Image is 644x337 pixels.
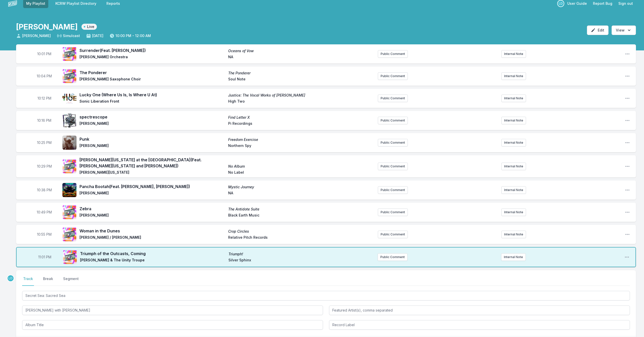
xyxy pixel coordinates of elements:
span: [PERSON_NAME] [79,143,225,149]
img: Mystic Journey [62,183,76,197]
button: Internal Note [501,117,526,124]
button: Internal Note [501,50,526,58]
button: Public Comment [378,50,408,58]
span: Mystic Journey [228,185,374,190]
button: Open playlist item options [625,232,630,237]
span: Northern Spy [228,143,374,149]
span: [PERSON_NAME] [16,33,51,38]
span: No Album [228,164,374,169]
span: Triumph! [228,252,374,257]
button: Public Comment [378,139,408,146]
span: Freedom Exercise [228,137,374,142]
img: Freedom Exercise [62,136,76,150]
span: Black Earth Music [228,213,374,219]
span: Timestamp [37,188,52,193]
button: Public Comment [378,231,408,238]
button: Open playlist item options [625,51,630,56]
button: Open playlist item options [625,74,630,79]
span: Find Letter X [228,115,374,120]
button: Public Comment [378,186,408,194]
button: Open playlist item options [625,188,630,193]
button: Internal Note [501,72,526,80]
input: Featured Artist(s), comma separated [329,305,630,315]
span: Pancha Bootah (Feat. [PERSON_NAME], [PERSON_NAME]) [79,183,225,190]
button: Track [22,276,34,286]
span: Woman in the Dunes [79,228,225,234]
button: Public Comment [378,253,408,261]
span: [PERSON_NAME] [79,191,225,197]
button: Public Comment [378,208,408,216]
span: The Ponderer [79,70,225,76]
span: Timestamp [37,96,51,101]
button: Open playlist item options [624,255,629,260]
button: Internal Note [501,139,526,146]
input: Record Label [329,320,630,330]
span: The Ponderer [228,71,374,76]
span: Timestamp [37,118,51,123]
span: [PERSON_NAME] Orchestra [79,54,225,60]
button: Internal Note [501,95,526,102]
span: Sonic Liberation Front [79,99,225,105]
span: Live [82,24,97,30]
span: Timestamp [37,232,52,237]
button: Public Comment [378,95,408,102]
button: Edit [587,25,609,35]
button: Open playlist item options [625,140,630,145]
span: High Two [228,99,374,105]
span: Timestamp [37,51,51,56]
img: Crop Circles [62,227,76,241]
button: Internal Note [501,186,526,194]
button: Public Comment [378,117,408,124]
span: No Label [228,170,374,176]
img: Triumph! [63,250,77,264]
h1: [PERSON_NAME] [16,22,77,31]
span: Surrender (Feat. [PERSON_NAME]) [79,47,225,53]
span: Zebra [79,206,225,212]
img: No Album [62,159,76,173]
span: Silver Sphinx [228,258,374,264]
span: [PERSON_NAME][US_STATE] [79,170,225,176]
button: Open playlist item options [625,118,630,123]
button: Internal Note [501,163,526,170]
span: Soul Note [228,77,374,83]
span: Pi Recordings [228,121,374,127]
img: The Ponderer [62,69,76,83]
img: Oceans of Vow [62,47,76,61]
span: NA [228,54,374,60]
span: [PERSON_NAME] Saxophone Choir [79,77,225,83]
span: [PERSON_NAME] / [PERSON_NAME] [79,235,225,241]
span: Oceans of Vow [228,48,374,53]
button: Public Comment [378,72,408,80]
span: Timestamp [37,164,52,169]
span: spectrescope [79,114,225,120]
button: Open playlist item options [625,96,630,101]
span: Lucky One (Where Us Is, Is Where U At) [79,92,225,98]
span: Timestamp [37,210,52,215]
img: Justice: The Vocal Works of Oliver Lake [62,91,76,105]
span: Timestamp [37,74,52,79]
span: Relative Pitch Records [228,235,374,241]
span: Simulcast [57,33,80,38]
input: Track Title [22,291,630,300]
button: Open options [612,25,636,35]
button: Open playlist item options [625,164,630,169]
span: NA [228,191,374,197]
button: Segment [62,276,80,286]
span: [PERSON_NAME] [79,121,225,127]
p: LeRoy Downs [7,275,14,282]
img: The Antidote Suite [62,205,76,219]
span: Triumph of the Outcasts, Coming [80,251,225,257]
button: Break [42,276,54,286]
button: Open playlist item options [625,210,630,215]
span: [PERSON_NAME] [79,213,225,219]
span: [DATE] [86,33,103,38]
span: Timestamp [38,255,51,260]
img: Find Letter X [62,113,76,128]
span: Punk [79,136,225,142]
span: 10:00 PM - 12:00 AM [109,33,151,38]
input: Album Title [22,320,323,330]
span: The Antidote Suite [228,207,374,212]
button: Internal Note [501,253,526,261]
button: Public Comment [378,163,408,170]
button: Internal Note [501,208,526,216]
